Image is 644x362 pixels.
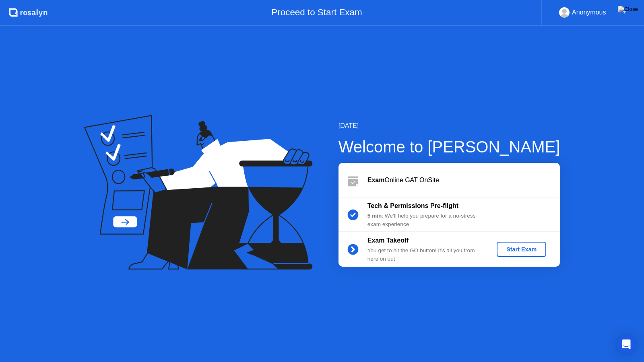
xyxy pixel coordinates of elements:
[367,177,385,183] b: Exam
[367,247,483,263] div: You get to hit the GO button! It’s all you from here on out
[500,246,543,253] div: Start Exam
[497,242,546,257] button: Start Exam
[618,6,638,12] img: Close
[617,335,636,354] div: Open Intercom Messenger
[367,213,382,219] b: 5 min
[367,237,409,244] b: Exam Takeoff
[367,202,458,209] b: Tech & Permissions Pre-flight
[572,7,606,18] div: Anonymous
[339,135,560,159] div: Welcome to [PERSON_NAME]
[367,175,560,185] div: Online GAT OnSite
[367,212,483,228] div: : We’ll help you prepare for a no-stress exam experience
[339,121,560,131] div: [DATE]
